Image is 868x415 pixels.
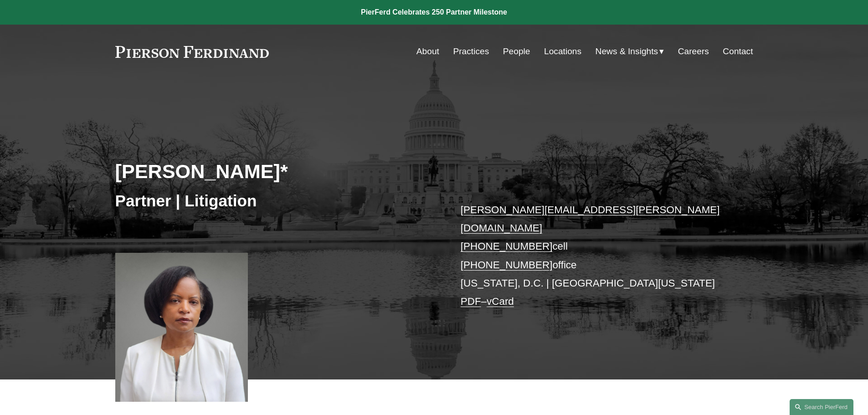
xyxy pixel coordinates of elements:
a: folder dropdown [596,43,664,60]
a: Locations [544,43,581,60]
p: cell office [US_STATE], D.C. | [GEOGRAPHIC_DATA][US_STATE] – [461,201,726,311]
a: vCard [487,296,514,307]
a: [PHONE_NUMBER] [461,241,553,252]
a: PDF [461,296,481,307]
span: News & Insights [596,44,658,60]
a: Practices [453,43,489,60]
a: Careers [678,43,709,60]
a: Contact [723,43,753,60]
a: People [503,43,530,60]
h3: Partner | Litigation [115,191,434,211]
a: [PERSON_NAME][EMAIL_ADDRESS][PERSON_NAME][DOMAIN_NAME] [461,204,720,234]
a: [PHONE_NUMBER] [461,259,553,271]
a: About [416,43,439,60]
a: Search this site [790,399,853,415]
h2: [PERSON_NAME]* [115,159,434,183]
